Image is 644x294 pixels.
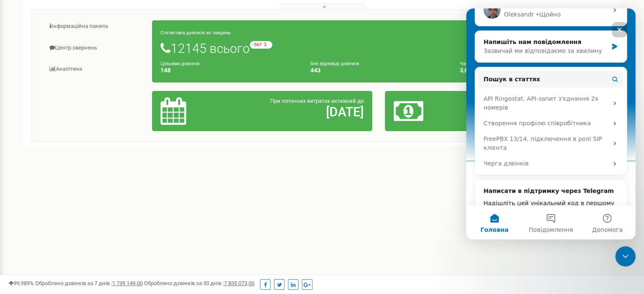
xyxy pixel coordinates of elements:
[144,280,254,286] span: Оброблено дзвінків за 30 днів :
[35,280,143,286] span: Оброблено дзвінків за 7 днів :
[17,179,148,186] b: Написати в підтримку через Telegram
[39,16,152,37] a: Інформаційна панель
[17,86,142,104] div: API Ringostat. API-запит з'єднання 2х номерів
[310,61,359,66] small: Без відповіді дзвінків
[12,62,157,79] button: Пошук в статтях
[270,98,364,104] span: При поточних витратах активний до
[160,41,597,55] h1: 12145 всього
[126,218,156,224] span: Допомога
[17,38,141,47] div: Зазвичай ми відповідаємо за хвилину
[12,82,157,107] div: API Ringostat. API-запит з'єднання 2х номерів
[17,151,142,159] div: Черга дзвінків
[160,30,231,36] small: Статистика дзвінків за тиждень
[39,38,152,58] a: Центр звернень
[250,41,272,49] small: -567
[466,8,636,239] iframe: Intercom live chat
[17,29,141,38] div: Напишіть нам повідомлення
[8,280,34,286] span: 99,989%
[8,22,161,54] div: Напишіть нам повідомленняЗазвичай ми відповідаємо за хвилину
[232,105,364,119] h2: [DATE]
[12,147,157,163] div: Черга дзвінків
[17,66,74,75] span: Пошук в статтях
[112,280,143,286] u: 1 739 149,00
[17,190,152,217] div: Надішліть цей унікальний код в першому повідомленні, щоб ми знали ваш проєкт і рівень доступу:
[69,2,94,11] div: • Щойно
[310,67,448,74] h4: 443
[17,126,142,144] div: FreePBX 13/14, підключення в ролі SIP клієнта
[39,59,152,80] a: Аналiтика
[146,14,161,29] div: Закрити
[160,67,298,74] h4: 148
[615,246,636,267] iframe: Intercom live chat
[12,107,157,123] div: Створення профілю співробітника
[160,61,199,66] small: Цільових дзвінків
[12,123,157,147] div: FreePBX 13/14, підключення в ролі SIP клієнта
[14,218,42,224] span: Головна
[466,105,597,119] h2: 1 083,60 $
[460,61,522,66] small: Частка пропущених дзвінків
[63,218,107,224] span: Повідомлення
[224,280,254,286] u: 7 835 073,00
[38,2,68,11] div: Oleksandr
[113,197,169,231] button: Допомога
[17,110,142,119] div: Створення профілю співробітника
[56,197,113,231] button: Повідомлення
[460,67,597,74] h4: 3,65 %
